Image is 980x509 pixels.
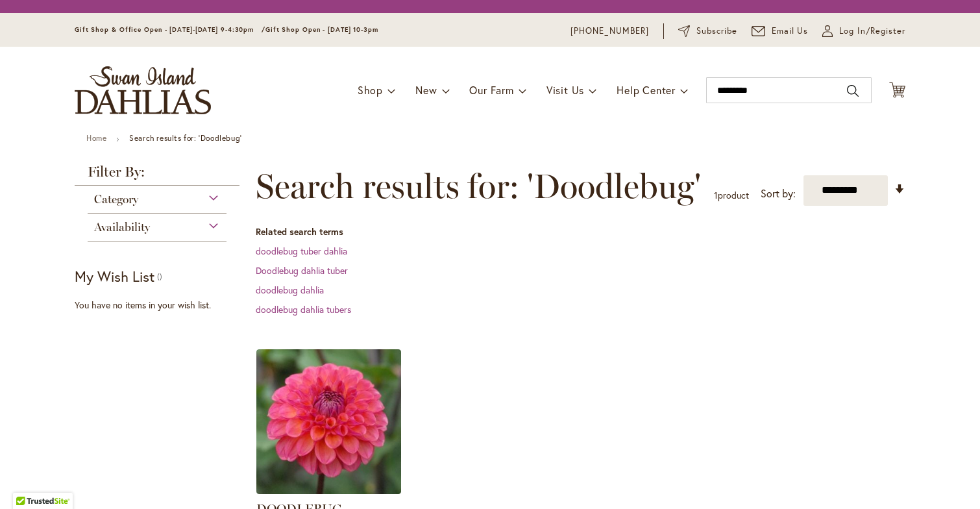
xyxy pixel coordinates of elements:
dt: Related search terms [256,225,905,238]
a: doodlebug tuber dahlia [256,245,347,257]
span: Shop [358,83,383,97]
span: Availability [94,220,150,234]
span: Our Farm [469,83,513,97]
strong: Search results for: 'Doodlebug' [129,133,242,143]
a: DOODLEBUG [256,484,401,497]
p: product [714,185,749,206]
label: Sort by: [761,182,796,206]
span: 1 [714,189,718,201]
span: Gift Shop & Office Open - [DATE]-[DATE] 9-4:30pm / [75,25,265,34]
a: Subscribe [678,25,737,38]
a: doodlebug dahlia [256,284,324,296]
a: Log In/Register [822,25,905,38]
span: Search results for: 'Doodlebug' [256,167,701,206]
a: Home [86,133,106,143]
span: Visit Us [546,83,584,97]
span: Gift Shop Open - [DATE] 10-3pm [265,25,378,34]
img: DOODLEBUG [256,349,401,494]
div: You have no items in your wish list. [75,299,248,312]
a: Email Us [752,25,809,38]
a: store logo [75,66,211,114]
span: New [415,83,437,97]
span: Email Us [772,25,809,38]
strong: Filter By: [75,165,239,186]
span: Subscribe [696,25,737,38]
button: Search [847,81,859,101]
a: doodlebug dahlia tubers [256,303,351,316]
span: Help Center [617,83,676,97]
a: [PHONE_NUMBER] [570,25,649,38]
span: Log In/Register [839,25,905,38]
strong: My Wish List [75,267,154,286]
a: Doodlebug dahlia tuber [256,264,348,277]
span: Category [94,192,138,206]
